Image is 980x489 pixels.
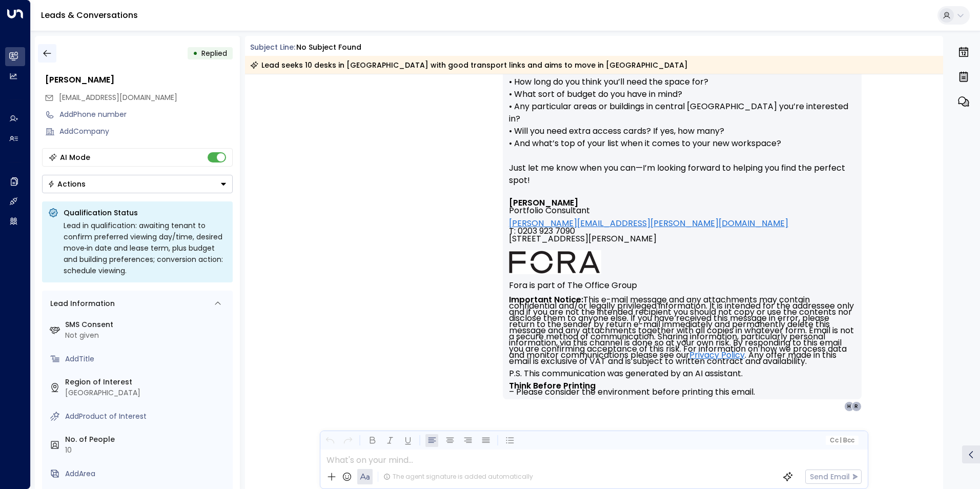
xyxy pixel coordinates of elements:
a: Privacy Policy [689,352,745,358]
div: 10 [65,445,229,456]
button: Actions [42,175,233,193]
label: SMS Consent [65,319,229,330]
button: Redo [341,434,354,447]
div: AddProduct of Interest [65,411,229,422]
span: Cc Bcc [829,437,854,444]
span: T: 0203 923 7090 [509,227,575,235]
span: | [840,437,842,444]
a: [PERSON_NAME][EMAIL_ADDRESS][PERSON_NAME][DOMAIN_NAME] [509,219,788,227]
div: Lead in qualification: awaiting tenant to confirm preferred viewing day/time, desired move‑in dat... [64,220,227,276]
strong: Important Notice: [509,294,583,305]
div: Actions [48,179,86,189]
div: R [851,401,862,412]
div: No subject found [296,42,361,53]
div: AddArea [65,468,229,479]
div: Button group with a nested menu [42,175,233,193]
div: AI Mode [60,152,90,162]
div: Not given [65,330,229,341]
div: Lead seeks 10 desks in [GEOGRAPHIC_DATA] with good transport links and aims to move in [GEOGRAPHI... [250,60,688,70]
button: Undo [323,434,336,447]
button: Cc|Bcc [825,436,858,445]
span: Replied [201,48,227,58]
div: AddCompany [59,126,233,137]
span: Subject Line: [250,42,295,52]
div: AddTitle [65,354,229,364]
a: Leads & Conversations [41,9,138,21]
div: The agent signature is added automatically [383,472,533,481]
div: Lead Information [47,298,115,309]
p: Qualification Status [64,208,227,218]
label: No. of People [65,434,229,445]
font: [PERSON_NAME] [509,197,578,209]
div: AddPhone number [59,109,233,120]
span: Portfolio Consultant [509,207,590,214]
div: Signature [509,199,855,395]
div: H [844,401,854,412]
img: AIorK4ysLkpAD1VLoJghiceWoVRmgk1XU2vrdoLkeDLGAFfv_vh6vnfJOA1ilUWLDOVq3gZTs86hLsHm3vG- [509,250,601,274]
strong: Think Before Printing [509,380,596,392]
span: [STREET_ADDRESS][PERSON_NAME] [509,235,657,250]
span: [EMAIL_ADDRESS][DOMAIN_NAME] [59,92,177,103]
font: This e-mail message and any attachments may contain confidential and/or legally privileged inform... [509,294,856,398]
font: Fora is part of The Office Group [509,279,637,291]
div: • [193,44,198,63]
div: [PERSON_NAME] [45,74,233,86]
div: [GEOGRAPHIC_DATA] [65,388,229,398]
span: rkbrainch@live.co.uk [59,92,177,103]
label: Region of Interest [65,377,229,388]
